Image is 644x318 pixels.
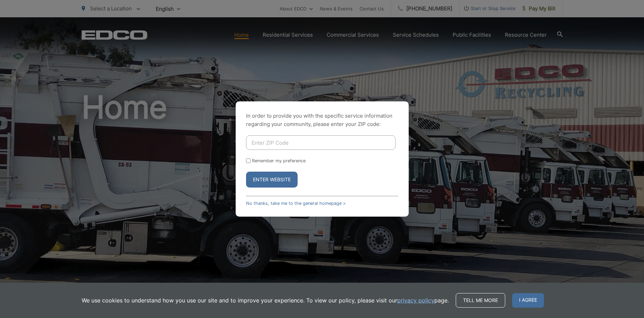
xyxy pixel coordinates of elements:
input: Enter ZIP Code [246,135,396,150]
a: No thanks, take me to the general homepage > [246,201,346,206]
label: Remember my preference [252,158,306,163]
p: We use cookies to understand how you use our site and to improve your experience. To view our pol... [82,296,449,305]
p: In order to provide you with the specific service information regarding your community, please en... [246,112,398,128]
span: I agree [512,293,544,308]
button: Enter Website [246,172,298,188]
a: privacy policy [397,296,434,305]
a: Tell me more [456,293,505,308]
